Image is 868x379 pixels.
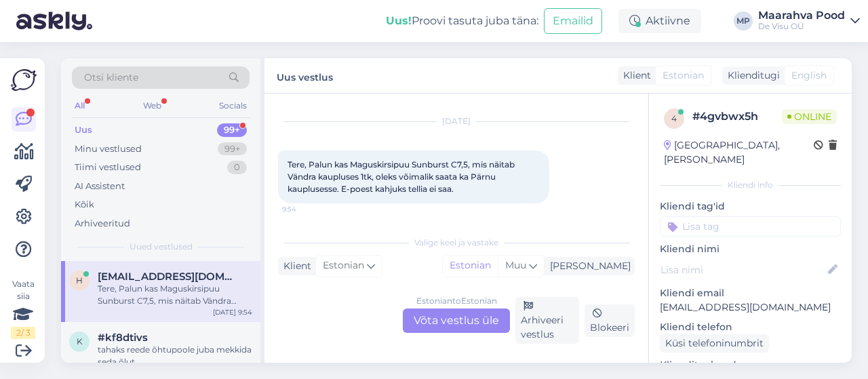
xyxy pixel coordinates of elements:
span: hillenurk@hotmail.com [98,271,239,283]
span: #kf8dtivs [98,332,148,344]
div: [PERSON_NAME] [545,259,631,273]
p: [EMAIL_ADDRESS][DOMAIN_NAME] [660,300,841,315]
div: [DATE] [278,115,635,127]
div: Kõik [75,198,94,212]
p: Klienditeekond [660,358,841,372]
div: Arhiveeritud [75,217,130,231]
div: Blokeeri [585,304,635,337]
div: Valige keel ja vastake [278,237,635,249]
div: Socials [216,97,250,115]
p: Kliendi email [660,286,841,300]
span: Muu [505,259,526,271]
input: Lisa tag [660,216,841,237]
b: Uus! [386,14,412,27]
div: # 4gvbwx5h [692,108,782,125]
div: MP [734,12,753,31]
label: Uus vestlus [277,66,333,85]
button: Emailid [544,8,602,34]
div: [DATE] 9:54 [213,307,252,317]
div: Kliendi info [660,179,841,191]
div: Estonian [443,256,498,276]
span: Estonian [663,68,704,83]
div: Tere, Palun kas Maguskirsipuu Sunburst C7,5, mis näitab Vändra kaupluses 1tk, oleks võimalik saat... [98,283,252,307]
div: Klient [278,259,311,273]
span: Estonian [323,258,364,273]
div: Arhiveeri vestlus [515,297,579,344]
span: Otsi kliente [84,71,138,85]
div: Klient [618,68,651,83]
span: 4 [671,113,677,123]
div: Minu vestlused [75,142,142,156]
div: Klienditugi [722,68,780,83]
img: Askly Logo [11,69,37,91]
span: 9:54 [282,204,333,214]
div: 99+ [217,123,247,137]
p: Kliendi telefon [660,320,841,334]
div: Küsi telefoninumbrit [660,334,769,353]
div: De Visu OÜ [758,21,845,32]
div: 99+ [218,142,247,156]
div: Uus [75,123,92,137]
div: AI Assistent [75,180,125,193]
div: [GEOGRAPHIC_DATA], [PERSON_NAME] [664,138,814,167]
span: Uued vestlused [130,241,193,253]
div: Web [140,97,164,115]
div: 2 / 3 [11,327,35,339]
span: h [76,275,83,285]
div: All [72,97,87,115]
div: tahaks reede õhtupoole juba mekkida seda õlut [98,344,252,368]
span: k [77,336,83,346]
div: Maarahva Pood [758,10,845,21]
span: English [791,68,827,83]
div: 0 [227,161,247,174]
p: Kliendi nimi [660,242,841,256]
div: Tiimi vestlused [75,161,141,174]
p: Kliendi tag'id [660,199,841,214]
div: Aktiivne [618,9,701,33]
a: Maarahva PoodDe Visu OÜ [758,10,860,32]
span: Online [782,109,837,124]
input: Lisa nimi [660,262,825,277]
span: Tere, Palun kas Maguskirsipuu Sunburst C7,5, mis näitab Vändra kaupluses 1tk, oleks võimalik saat... [288,159,517,194]
div: Vaata siia [11,278,35,339]
div: Võta vestlus üle [403,308,510,333]
div: Estonian to Estonian [416,295,497,307]
div: Proovi tasuta juba täna: [386,13,538,29]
